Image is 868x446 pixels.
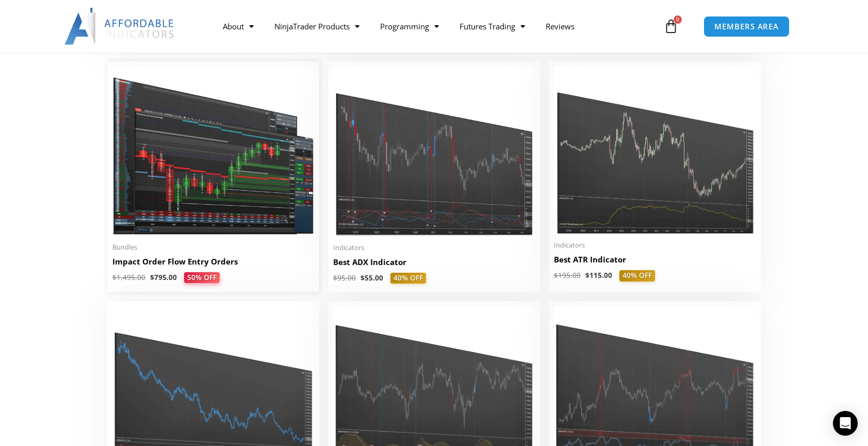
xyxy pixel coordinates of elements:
[390,273,426,284] span: 40% OFF
[150,273,154,282] span: $
[333,243,535,252] span: Indicators
[333,67,535,237] img: Best ADX Indicator
[703,16,790,37] a: MEMBERS AREA
[112,243,314,252] span: Bundles
[64,8,175,45] img: LogoAI | Affordable Indicators – NinjaTrader
[648,11,694,41] a: 0
[212,14,661,38] nav: Menu
[184,272,220,284] span: 50% OFF
[333,273,337,283] span: $
[554,67,756,235] img: Best ATR Indicator
[333,257,535,268] h2: Best ADX Indicator
[112,256,314,272] a: Impact Order Flow Entry Orders
[333,273,356,283] bdi: 95.00
[361,273,383,283] bdi: 55.00
[112,273,117,282] span: $
[585,271,612,280] bdi: 115.00
[264,14,370,38] a: NinjaTrader Products
[833,411,858,436] div: Open Intercom Messenger
[370,14,449,38] a: Programming
[112,67,314,237] img: Impact Order Flow Entry Orders
[585,271,589,280] span: $
[449,14,535,38] a: Futures Trading
[554,271,558,280] span: $
[554,254,756,270] a: Best ATR Indicator
[554,241,756,250] span: Indicators
[333,257,535,273] a: Best ADX Indicator
[212,14,264,38] a: About
[361,273,365,283] span: $
[554,271,581,280] bdi: 195.00
[554,254,756,265] h2: Best ATR Indicator
[619,270,655,282] span: 40% OFF
[714,23,779,30] span: MEMBERS AREA
[112,273,145,282] bdi: 1,495.00
[674,15,682,24] span: 0
[150,273,177,282] bdi: 795.00
[112,256,314,267] h2: Impact Order Flow Entry Orders
[535,14,585,38] a: Reviews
